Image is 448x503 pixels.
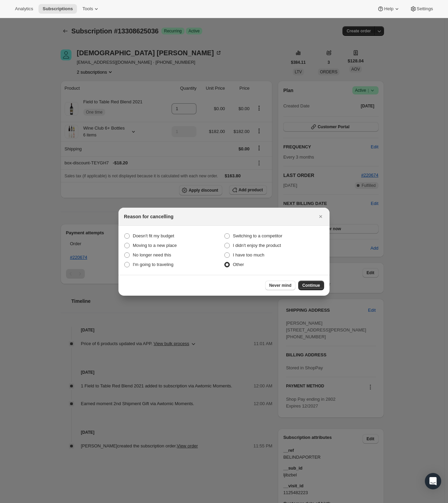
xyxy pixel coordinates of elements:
[233,252,265,257] span: I have too much
[78,4,104,14] button: Tools
[133,233,174,238] span: Doesn't fit my budget
[269,283,291,288] span: Never mind
[417,6,433,12] span: Settings
[124,213,173,220] h2: Reason for cancelling
[425,473,441,489] div: Open Intercom Messenger
[233,233,282,238] span: Switching to a competitor
[233,243,281,248] span: I didn't enjoy the product
[133,252,171,257] span: No longer need this
[384,6,393,12] span: Help
[302,283,320,288] span: Continue
[265,281,295,290] button: Never mind
[43,6,73,12] span: Subscriptions
[38,4,77,14] button: Subscriptions
[233,262,244,267] span: Other
[11,4,37,14] button: Analytics
[316,212,325,221] button: Close
[15,6,33,12] span: Analytics
[373,4,404,14] button: Help
[406,4,437,14] button: Settings
[298,281,324,290] button: Continue
[133,262,174,267] span: I'm going to traveling
[82,6,93,12] span: Tools
[133,243,177,248] span: Moving to a new place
